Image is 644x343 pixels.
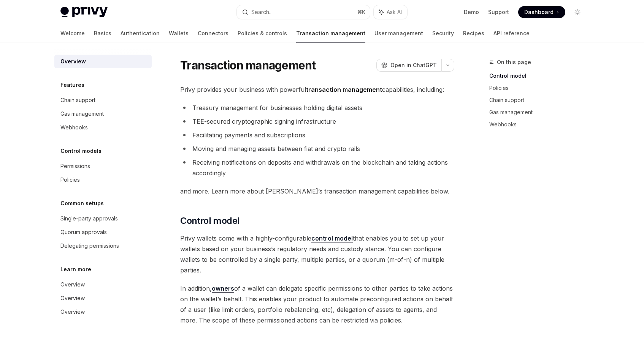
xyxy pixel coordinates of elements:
h1: Transaction management [180,58,316,72]
span: Privy wallets come with a highly-configurable that enables you to set up your wallets based on yo... [180,233,454,275]
div: Permissions [60,162,90,171]
a: Quorum approvals [54,225,152,239]
div: Delegating permissions [60,241,119,250]
button: Open in ChatGPT [376,59,441,72]
a: Delegating permissions [54,239,152,253]
div: Overview [60,307,85,316]
div: Policies [60,175,80,184]
button: Search...⌘K [237,5,370,19]
a: Security [432,24,454,42]
a: owners [212,285,234,293]
div: Quorum approvals [60,228,107,237]
a: Webhooks [54,121,152,134]
a: Wallets [169,24,189,42]
li: TEE-secured cryptographic signing infrastructure [180,116,454,127]
a: Overview [54,305,152,319]
span: Control model [180,215,240,227]
a: User management [374,24,423,42]
h5: Control models [60,146,102,156]
a: Policies & controls [238,24,287,42]
div: Webhooks [60,123,88,132]
a: Dashboard [518,6,565,18]
a: Chain support [54,93,152,107]
span: ⌘ K [357,9,365,15]
a: Recipes [463,24,484,42]
span: Open in ChatGPT [390,61,437,69]
button: Toggle dark mode [571,6,584,18]
a: Gas management [54,107,152,121]
div: Overview [60,294,85,303]
strong: control model [311,234,353,242]
a: Overview [54,291,152,305]
h5: Learn more [60,265,91,274]
a: Policies [489,82,590,94]
h5: Features [60,80,84,90]
li: Treasury management for businesses holding digital assets [180,102,454,113]
span: and more. Learn more about [PERSON_NAME]’s transaction management capabilities below. [180,186,454,197]
a: Policies [54,173,152,187]
a: Control model [489,70,590,82]
a: Single-party approvals [54,212,152,225]
div: Search... [251,8,273,17]
span: Privy provides your business with powerful capabilities, including: [180,84,454,95]
a: Transaction management [296,24,365,42]
a: API reference [493,24,530,42]
img: light logo [60,7,108,17]
a: Authentication [121,24,160,42]
a: Welcome [60,24,85,42]
div: Gas management [60,109,104,118]
a: Gas management [489,106,590,118]
a: Connectors [198,24,228,42]
a: control model [311,234,353,242]
a: Demo [464,8,479,16]
li: Facilitating payments and subscriptions [180,130,454,140]
a: Chain support [489,94,590,106]
a: Overview [54,278,152,291]
span: Dashboard [524,8,554,16]
h5: Common setups [60,199,104,208]
a: Webhooks [489,118,590,131]
li: Moving and managing assets between fiat and crypto rails [180,143,454,154]
a: Basics [94,24,111,42]
li: Receiving notifications on deposits and withdrawals on the blockchain and taking actions accordingly [180,157,454,178]
span: Ask AI [387,8,402,16]
span: In addition, of a wallet can delegate specific permissions to other parties to take actions on th... [180,283,454,326]
button: Ask AI [374,5,407,19]
div: Single-party approvals [60,214,118,223]
div: Overview [60,57,86,66]
div: Overview [60,280,85,289]
a: Overview [54,55,152,68]
a: Permissions [54,159,152,173]
strong: transaction management [306,86,382,93]
div: Chain support [60,96,95,105]
span: On this page [497,58,531,67]
a: Support [488,8,509,16]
